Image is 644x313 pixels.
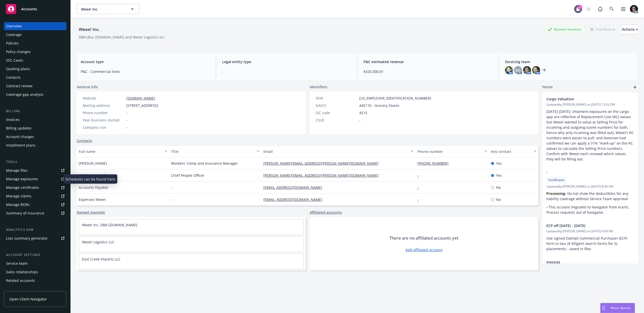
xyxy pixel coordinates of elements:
[542,166,638,219] div: -CertificatesUpdatedby [PERSON_NAME] on [DATE] 8:46 AMProcessing• Do not show the deductibles for...
[6,48,31,56] div: Policy changes
[588,26,618,32] div: Total Rewards
[261,145,415,157] button: Email
[6,56,23,64] div: SSC Cases
[81,7,125,12] span: Weee! Inc.
[607,4,617,14] a: Search
[6,285,48,293] div: Client navigator features
[6,259,28,267] div: Service team
[6,124,31,132] div: Billing updates
[4,109,66,114] div: Billing
[546,96,621,102] span: Cargo Valuation
[4,277,66,285] a: Related accounts
[4,209,66,217] a: Summary of insurance
[77,26,102,33] div: Weee! Inc.
[222,59,351,64] span: Legal entity type
[310,210,342,215] a: Affiliated accounts
[496,185,501,190] span: No
[263,185,326,190] a: [EMAIL_ADDRESS][DOMAIN_NAME]
[9,296,47,302] span: Open Client Navigator
[316,103,357,108] div: NAICS
[4,141,66,149] a: Installment plans
[359,103,399,108] span: 445110 - Grocery Stores
[491,149,531,154] div: Key contact
[6,234,48,242] div: Loss summary generator
[263,197,326,202] a: [EMAIL_ADDRESS][DOMAIN_NAME]
[171,149,254,154] div: Title
[126,125,128,130] span: -
[6,141,35,149] div: Installment plans
[4,31,66,39] a: Coverage
[364,59,493,64] span: P&C estimated revenue
[82,257,120,261] a: East Creek Imports LLC
[546,170,621,175] span: -
[632,84,638,90] a: add
[359,96,431,101] span: [US_EMPLOYER_IDENTIFICATION_NUMBER]
[546,204,634,215] p: • This account migrated to Navigator from ecerts. Process requests out of Navigator.
[546,191,565,196] strong: Processing
[4,259,66,267] a: Service team
[417,173,423,178] a: -
[81,69,210,74] span: P&C - Commercial lines
[316,117,357,123] div: CSLB
[83,125,124,130] div: Company size
[4,22,66,30] a: Overview
[310,84,327,90] span: Identifiers
[4,82,66,90] a: Contract review
[83,110,124,115] div: Phone number
[4,124,66,132] a: Billing updates
[83,103,124,108] div: Mailing address
[4,159,66,164] div: Tools
[542,92,638,166] div: Cargo ValuationUpdatedby [PERSON_NAME] on [DATE] 12:02 PM[DATE]-[DATE]: shipment exposures on the...
[546,109,634,162] p: [DATE]-[DATE]: shipment exposures on the cargo app are reflective of Replacement Cost (RC) values...
[505,66,513,74] img: photo
[77,210,105,215] a: Named insureds
[4,133,66,141] a: Account charges
[126,117,128,123] span: -
[171,161,238,166] span: Workers' Comp and Insurance Manager
[4,166,66,174] a: Manage files
[79,197,106,202] span: Expenses Weee!
[6,201,30,209] div: Manage BORs
[79,173,107,178] span: [PERSON_NAME]
[359,110,367,115] span: 4215
[171,197,172,202] span: -
[546,223,621,228] span: ECP eff [DATE] - [DATE]
[415,145,489,157] button: Phone number
[77,138,92,143] a: Contacts
[6,116,20,124] div: Invoices
[546,184,634,189] span: Updated by [PERSON_NAME] on [DATE] 8:46 AM
[263,161,383,166] a: [PERSON_NAME][EMAIL_ADDRESS][PERSON_NAME][DOMAIN_NAME]
[542,84,553,90] span: Notes
[4,65,66,73] a: Quoting plans
[77,4,140,14] button: Weee! Inc.
[79,34,166,40] div: DBA: dba: [DOMAIN_NAME] and Weee! Logistics Inc.
[546,229,634,234] span: Updated by [PERSON_NAME] on [DATE] 4:09 PM
[79,161,107,166] span: [PERSON_NAME]
[546,102,634,107] span: Updated by [PERSON_NAME] on [DATE] 12:02 PM
[83,96,124,101] div: Website
[81,59,210,64] span: Account type
[532,66,540,74] img: photo
[169,145,261,157] button: Title
[600,303,635,313] button: Nova Assist
[6,73,21,81] div: Contacts
[77,145,169,157] button: Full name
[545,26,584,32] div: Business Insurance
[4,252,66,257] div: Account settings
[600,303,607,313] div: Drag to move
[6,184,39,192] div: Manage certificates
[6,277,35,285] div: Related accounts
[496,173,502,178] span: Yes
[496,197,501,202] span: No
[4,201,66,209] a: Manage BORs
[79,149,162,154] div: Full name
[4,2,66,16] a: Accounts
[6,268,38,276] div: Sales relationships
[364,69,493,74] span: $325,000.01
[4,175,66,183] a: Manage exposures
[171,185,172,190] span: -
[548,178,565,182] span: Certificates
[6,22,22,30] div: Overview
[6,166,27,174] div: Manage files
